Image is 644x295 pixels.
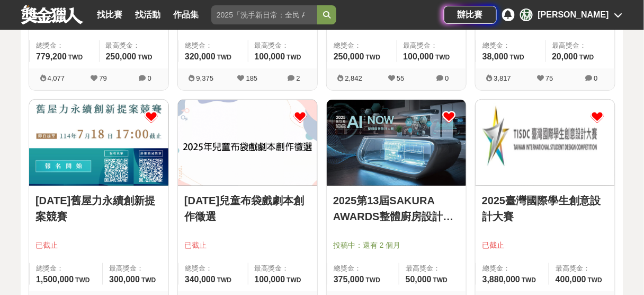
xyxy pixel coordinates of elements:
[297,74,300,82] span: 2
[494,74,512,82] span: 3,817
[106,40,163,51] span: 最高獎金：
[185,263,241,274] span: 總獎金：
[255,263,311,274] span: 最高獎金：
[522,276,536,284] span: TWD
[148,74,151,82] span: 0
[333,240,460,251] span: 投稿中：還有 2 個月
[178,100,317,186] a: Cover Image
[29,100,168,186] a: Cover Image
[169,7,203,22] a: 作品集
[366,276,380,284] span: TWD
[482,240,609,251] span: 已截止
[404,52,434,61] span: 100,000
[433,276,448,284] span: TWD
[185,52,216,61] span: 320,000
[48,74,65,82] span: 4,077
[556,263,609,274] span: 最高獎金：
[178,100,317,186] img: Cover Image
[404,40,460,51] span: 最高獎金：
[75,276,90,284] span: TWD
[36,52,67,61] span: 779,200
[185,40,241,51] span: 總獎金：
[36,40,93,51] span: 總獎金：
[552,52,578,61] span: 20,000
[482,52,508,61] span: 38,000
[287,276,301,284] span: TWD
[327,100,466,186] a: Cover Image
[99,74,106,82] span: 79
[109,263,162,274] span: 最高獎金：
[109,275,140,284] span: 300,000
[334,40,390,51] span: 總獎金：
[255,52,285,61] span: 100,000
[545,74,553,82] span: 75
[538,8,609,21] div: [PERSON_NAME]
[334,52,364,61] span: 250,000
[520,8,533,21] div: 林
[141,276,156,284] span: TWD
[36,275,74,284] span: 1,500,000
[594,74,598,82] span: 0
[406,275,432,284] span: 50,000
[366,54,380,61] span: TWD
[397,74,404,82] span: 55
[482,263,542,274] span: 總獎金：
[196,74,214,82] span: 9,375
[255,275,285,284] span: 100,000
[579,54,594,61] span: TWD
[29,100,168,186] img: Cover Image
[138,54,152,61] span: TWD
[482,275,520,284] span: 3,880,000
[334,275,364,284] span: 375,000
[246,74,258,82] span: 185
[217,54,231,61] span: TWD
[255,40,311,51] span: 最高獎金：
[68,54,83,61] span: TWD
[476,100,615,186] img: Cover Image
[93,7,127,22] a: 找比賽
[445,74,449,82] span: 0
[287,54,301,61] span: TWD
[552,40,609,51] span: 最高獎金：
[217,276,231,284] span: TWD
[211,5,317,24] input: 2025「洗手新日常：全民 ALL IN」洗手歌全台徵選
[35,193,162,224] a: [DATE]舊屋力永續創新提案競賽
[556,275,586,284] span: 400,000
[334,263,392,274] span: 總獎金：
[345,74,363,82] span: 2,842
[435,54,450,61] span: TWD
[588,276,602,284] span: TWD
[333,193,460,224] a: 2025第13屆SAKURA AWARDS整體廚房設計大賽
[406,263,460,274] span: 最高獎金：
[184,240,311,251] span: 已截止
[327,100,466,186] img: Cover Image
[36,263,96,274] span: 總獎金：
[184,193,311,224] a: [DATE]兒童布袋戲劇本創作徵選
[476,100,615,186] a: Cover Image
[35,240,162,251] span: 已截止
[131,7,165,22] a: 找活動
[482,193,609,224] a: 2025臺灣國際學生創意設計大賽
[444,6,497,24] a: 辦比賽
[185,275,216,284] span: 340,000
[482,40,539,51] span: 總獎金：
[106,52,137,61] span: 250,000
[510,54,524,61] span: TWD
